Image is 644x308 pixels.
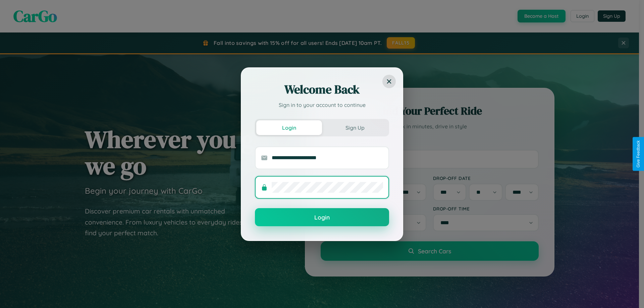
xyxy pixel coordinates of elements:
h2: Welcome Back [255,81,389,98]
p: Sign in to your account to continue [255,101,389,109]
div: Give Feedback [636,140,641,168]
button: Login [256,120,322,135]
button: Login [255,208,389,226]
button: Sign Up [322,120,388,135]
